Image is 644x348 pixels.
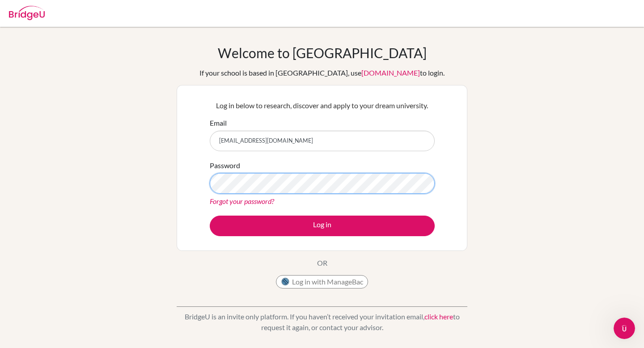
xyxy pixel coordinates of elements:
label: Password [210,160,240,171]
a: Forgot your password? [210,197,274,205]
a: [DOMAIN_NAME] [361,68,420,77]
p: OR [317,258,327,268]
p: Log in below to research, discover and apply to your dream university. [210,100,435,111]
div: If your school is based in [GEOGRAPHIC_DATA], use to login. [199,68,445,78]
p: BridgeU is an invite only platform. If you haven’t received your invitation email, to request it ... [177,311,467,333]
button: Log in with ManageBac [276,275,368,289]
label: Email [210,118,227,128]
button: Log in [210,216,435,236]
h1: Welcome to [GEOGRAPHIC_DATA] [218,45,427,61]
a: click here [424,312,453,321]
img: Bridge-U [9,6,45,20]
iframe: Intercom live chat [614,318,635,339]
